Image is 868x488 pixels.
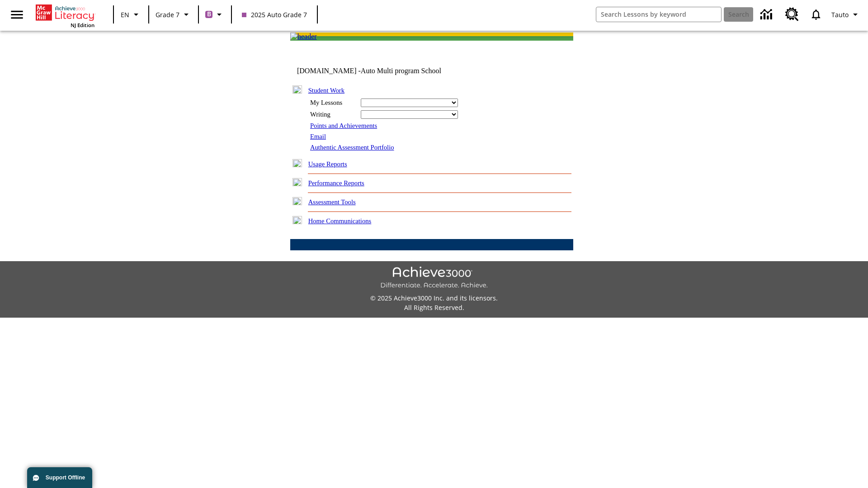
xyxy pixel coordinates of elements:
[308,198,356,206] a: Assessment Tools
[292,216,302,224] img: plus.gif
[780,2,804,27] a: Resource Center, Will open in new tab
[292,85,302,94] img: minus.gif
[828,6,864,23] button: Profile/Settings
[308,179,364,187] a: Performance Reports
[755,2,780,27] a: Data Center
[290,33,317,41] img: header
[36,3,94,28] div: Home
[831,10,849,19] span: Tauto
[804,3,828,26] a: Notifications
[292,178,302,186] img: plus.gif
[310,99,355,107] div: My Lessons
[4,1,30,28] button: Open side menu
[242,10,307,19] span: 2025 Auto Grade 7
[152,6,195,23] button: Grade: Grade 7, Select a grade
[596,7,721,22] input: search field
[202,6,228,23] button: Boost Class color is purple. Change class color
[308,87,344,94] a: Student Work
[292,159,302,167] img: plus.gif
[117,6,146,23] button: Language: EN, Select a language
[308,217,372,225] a: Home Communications
[308,160,347,168] a: Usage Reports
[310,122,377,129] a: Points and Achievements
[310,133,326,140] a: Email
[380,267,488,290] img: Achieve3000 Differentiate Accelerate Achieve
[361,67,441,75] nobr: Auto Multi program School
[310,111,355,118] div: Writing
[310,144,394,151] a: Authentic Assessment Portfolio
[71,22,94,28] span: NJ Edition
[27,467,92,488] button: Support Offline
[121,10,129,19] span: EN
[292,197,302,205] img: plus.gif
[207,9,211,20] span: B
[156,10,179,19] span: Grade 7
[297,67,463,75] td: [DOMAIN_NAME] -
[46,474,85,481] span: Support Offline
